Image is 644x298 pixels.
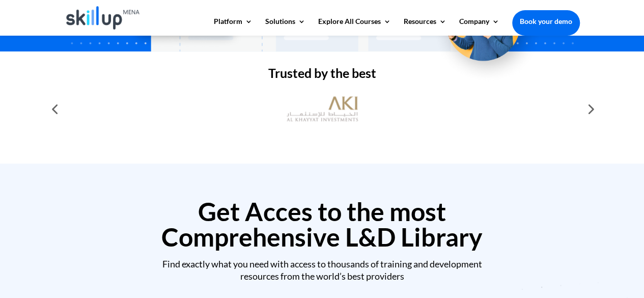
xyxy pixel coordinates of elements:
div: Find exactly what you need with access to thousands of training and development resources from th... [65,258,580,282]
img: al khayyat investments logo [287,91,358,127]
h2: Trusted by the best [65,67,580,85]
a: Book your demo [512,10,580,33]
iframe: Chat Widget [474,188,644,298]
img: Skillup Mena [66,6,140,30]
a: Company [459,18,499,35]
a: Resources [404,18,446,35]
a: Solutions [265,18,305,35]
h2: Get Acces to the most Comprehensive L&D Library [65,199,580,255]
a: Platform [214,18,253,35]
a: Explore All Courses [318,18,391,35]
